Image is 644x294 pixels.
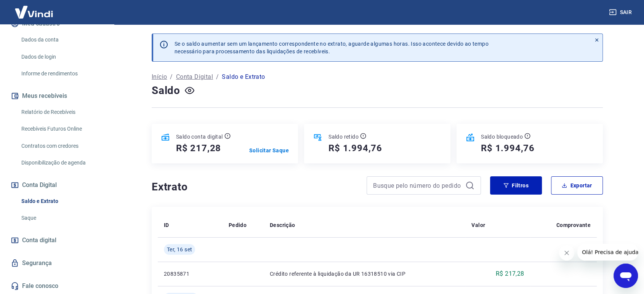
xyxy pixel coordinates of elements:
p: Descrição [270,221,295,229]
button: Filtros [490,176,542,195]
p: R$ 217,28 [496,269,524,278]
span: Ter, 16 set [167,246,192,253]
p: Saldo retido [328,133,359,141]
iframe: Fechar mensagem [559,245,574,260]
p: Pedido [229,221,247,229]
p: Valor [471,221,485,229]
a: Conta digital [9,232,105,249]
button: Meus recebíveis [9,88,105,104]
span: Conta digital [22,235,56,246]
a: Informe de rendimentos [18,66,105,81]
p: 20835871 [164,270,216,278]
button: Sair [607,5,635,19]
a: Saque [18,210,105,226]
a: Relatório de Recebíveis [18,104,105,120]
p: ID [164,221,169,229]
iframe: Mensagem da empresa [577,244,638,260]
a: Contratos com credores [18,138,105,154]
p: Crédito referente à liquidação da UR 16318510 via CIP [270,270,459,278]
h5: R$ 217,28 [176,142,221,154]
a: Recebíveis Futuros Online [18,121,105,137]
a: Dados de login [18,49,105,65]
button: Conta Digital [9,177,105,193]
a: Conta Digital [176,72,213,81]
h5: R$ 1.994,76 [328,142,382,154]
a: Dados da conta [18,32,105,48]
a: Disponibilização de agenda [18,155,105,171]
h4: Saldo [152,83,180,98]
img: Vindi [9,0,59,24]
span: Olá! Precisa de ajuda? [5,5,64,11]
a: Início [152,72,167,81]
input: Busque pelo número do pedido [373,180,462,191]
p: Saldo e Extrato [222,72,265,81]
p: / [216,72,219,81]
iframe: Botão para abrir a janela de mensagens [614,264,638,288]
a: Segurança [9,255,105,272]
p: Se o saldo aumentar sem um lançamento correspondente no extrato, aguarde algumas horas. Isso acon... [175,40,489,55]
h4: Extrato [152,179,357,195]
h5: R$ 1.994,76 [481,142,535,154]
a: Solicitar Saque [249,147,289,154]
p: Saldo conta digital [176,133,223,141]
p: Comprovante [556,221,591,229]
button: Exportar [551,176,603,195]
p: / [170,72,173,81]
p: Saldo bloqueado [481,133,523,141]
a: Saldo e Extrato [18,193,105,209]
